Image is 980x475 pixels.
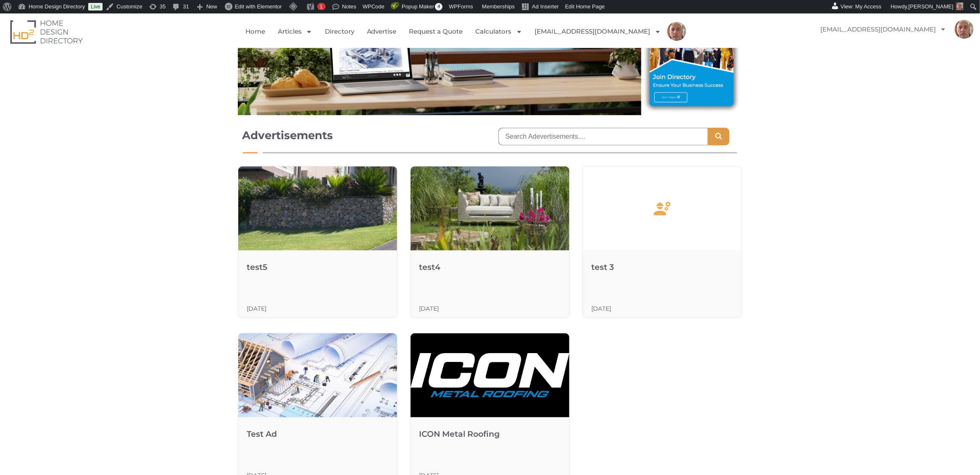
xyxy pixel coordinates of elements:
h1: Advertisements [242,128,482,143]
nav: Menu [812,20,974,39]
img: Mark Czernkowski [667,22,686,41]
a: [EMAIL_ADDRESS][DOMAIN_NAME] [812,20,955,39]
h3: [DATE] [247,306,266,311]
a: [EMAIL_ADDRESS][DOMAIN_NAME] [535,22,661,41]
span: 1 [320,3,323,10]
a: Articles [278,22,312,41]
h3: [DATE] [591,306,611,311]
a: test5 [247,262,267,272]
img: Mark Czernkowski [955,20,974,39]
nav: Menu [198,22,733,41]
a: Advertise [367,22,397,41]
a: Test Ad [247,429,277,439]
a: test4 [419,262,440,272]
button: Search [708,128,730,145]
span: Edit with Elementor [235,3,282,10]
a: Home [245,22,265,41]
h3: [DATE] [419,306,439,311]
a: Calculators [476,22,522,41]
a: ICON Metal Roofing [419,429,500,439]
a: Directory [325,22,354,41]
span: 4 [435,3,443,11]
span: [PERSON_NAME] [909,3,954,10]
a: Request a Quote [409,22,463,41]
input: Search Adevertisements.... [498,128,708,145]
a: Live [88,3,103,11]
a: test 3 [591,262,614,272]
